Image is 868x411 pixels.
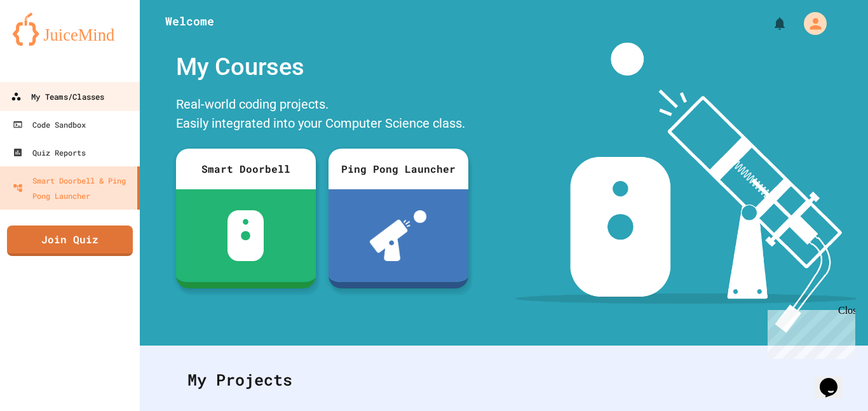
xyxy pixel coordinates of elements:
[11,89,104,105] div: My Teams/Classes
[749,13,790,34] div: My Notifications
[515,43,856,333] img: banner-image-my-projects.png
[170,91,475,139] div: Real-world coding projects. Easily integrated into your Computer Science class.
[227,210,264,261] img: sdb-white.svg
[170,43,475,91] div: My Courses
[175,355,833,405] div: My Projects
[176,149,316,189] div: Smart Doorbell
[790,9,830,38] div: My Account
[7,226,133,256] a: Join Quiz
[13,117,86,132] div: Code Sandbox
[13,13,127,46] img: logo-orange.svg
[13,173,132,203] div: Smart Doorbell & Ping Pong Launcher
[763,305,855,359] iframe: chat widget
[13,145,86,160] div: Quiz Reports
[329,149,468,189] div: Ping Pong Launcher
[5,5,88,81] div: Chat with us now!Close
[370,210,426,261] img: ppl-with-ball.png
[815,360,855,398] iframe: chat widget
